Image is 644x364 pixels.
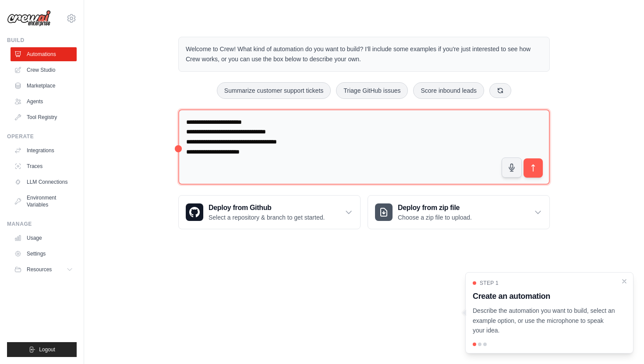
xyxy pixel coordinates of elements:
[11,175,77,189] a: LLM Connections
[11,159,77,173] a: Traces
[398,213,472,222] p: Choose a zip file to upload.
[11,262,77,276] button: Resources
[7,133,77,140] div: Operate
[398,203,472,213] h3: Deploy from zip file
[11,79,77,93] a: Marketplace
[480,280,499,287] span: Step 1
[11,231,77,245] a: Usage
[217,82,331,99] button: Summarize customer support tickets
[7,342,77,357] button: Logout
[11,94,77,108] a: Agents
[336,82,408,99] button: Triage GitHub issues
[209,213,325,222] p: Select a repository & branch to get started.
[11,143,77,157] a: Integrations
[27,266,52,273] span: Resources
[11,191,77,212] a: Environment Variables
[11,47,77,61] a: Automations
[209,203,325,213] h3: Deploy from Github
[7,37,77,44] div: Build
[621,278,628,285] button: Close walkthrough
[186,44,542,64] p: Welcome to Crew! What kind of automation do you want to build? I'll include some examples if you'...
[11,110,77,124] a: Tool Registry
[413,82,484,99] button: Score inbound leads
[473,306,616,336] p: Describe the automation you want to build, select an example option, or use the microphone to spe...
[473,290,616,302] h3: Create an automation
[39,346,55,353] span: Logout
[7,220,77,227] div: Manage
[11,63,77,77] a: Crew Studio
[11,247,77,261] a: Settings
[7,10,51,27] img: Logo
[600,322,644,364] iframe: Chat Widget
